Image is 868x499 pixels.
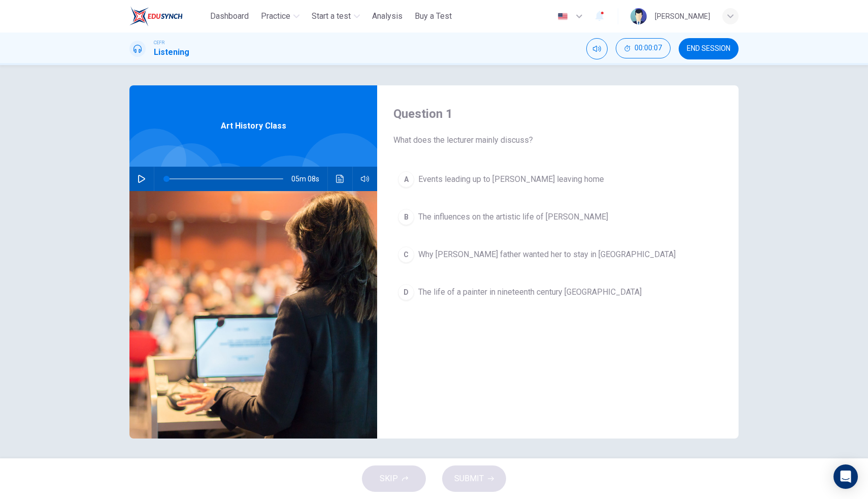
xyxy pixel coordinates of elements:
button: Practice [257,7,304,25]
div: C [398,246,414,263]
span: CEFR [154,39,164,46]
button: Buy a Test [411,7,456,25]
div: B [398,209,414,225]
button: DThe life of a painter in nineteenth century [GEOGRAPHIC_DATA] [393,279,722,305]
span: Art History Class [221,120,286,132]
span: 05m 08s [291,167,327,191]
h1: Listening [154,46,189,58]
img: Profile picture [630,8,647,24]
img: Art History Class [129,191,377,439]
h4: Question 1 [393,106,722,122]
img: en [556,13,569,20]
span: Buy a Test [415,10,452,22]
span: Dashboard [210,10,249,22]
span: The influences on the artistic life of [PERSON_NAME] [418,211,608,223]
div: Hide [616,38,671,59]
span: Events leading up to [PERSON_NAME] leaving home [418,173,604,185]
button: Dashboard [206,7,253,25]
img: ELTC logo [129,6,183,26]
span: The life of a painter in nineteenth century [GEOGRAPHIC_DATA] [418,286,642,298]
div: Open Intercom Messenger [833,464,858,489]
div: D [398,284,414,300]
div: Mute [586,38,608,59]
button: CWhy [PERSON_NAME] father wanted her to stay in [GEOGRAPHIC_DATA] [393,242,722,267]
div: [PERSON_NAME] [655,10,710,22]
div: A [398,171,414,188]
span: END SESSION [687,45,730,53]
button: END SESSION [679,38,739,59]
span: 00:00:07 [635,44,662,52]
span: Why [PERSON_NAME] father wanted her to stay in [GEOGRAPHIC_DATA] [418,248,676,261]
button: AEvents leading up to [PERSON_NAME] leaving home [393,167,722,192]
button: Analysis [368,7,407,25]
span: Analysis [372,10,403,22]
span: What does the lecturer mainly discuss? [393,134,722,146]
button: Start a test [308,7,364,25]
span: Start a test [312,10,351,22]
button: 00:00:07 [616,38,671,58]
a: ELTC logo [129,6,206,26]
span: Practice [261,10,290,22]
button: Click to see the audio transcription [332,167,348,191]
button: BThe influences on the artistic life of [PERSON_NAME] [393,204,722,230]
